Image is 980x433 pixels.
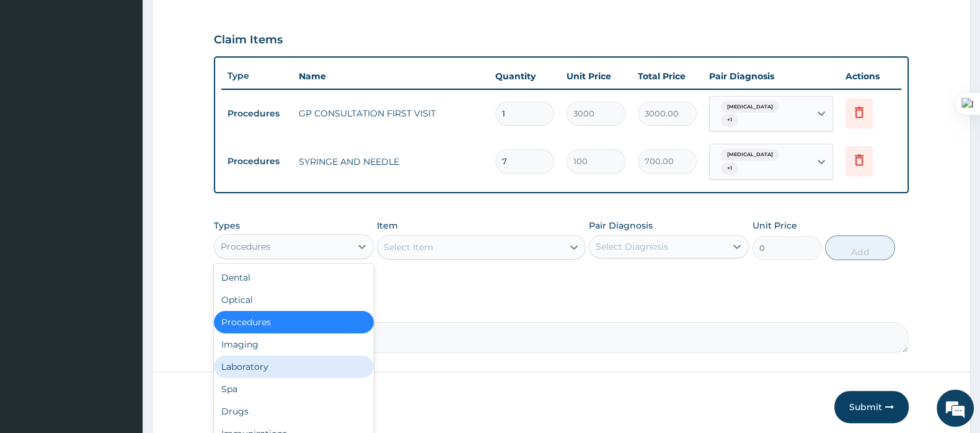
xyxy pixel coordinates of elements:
[589,219,653,232] label: Pair Diagnosis
[834,391,909,423] button: Submit
[6,295,236,339] textarea: Type your message and hit 'Enter'
[221,102,293,125] td: Procedures
[214,33,283,47] h3: Claim Items
[839,64,901,89] th: Actions
[72,134,171,260] span: We're online!
[825,235,894,260] button: Add
[214,266,374,289] div: Dental
[721,149,779,161] span: [MEDICAL_DATA]
[214,221,240,231] label: Types
[64,69,208,85] div: Chat with us now
[560,64,632,89] th: Unit Price
[221,240,270,253] div: Procedures
[596,240,668,253] div: Select Diagnosis
[632,64,703,89] th: Total Price
[214,356,374,378] div: Laboratory
[221,150,293,173] td: Procedures
[214,378,374,400] div: Spa
[214,289,374,311] div: Optical
[703,64,839,89] th: Pair Diagnosis
[214,400,374,422] div: Drugs
[23,62,50,93] img: d_794563401_company_1708531726252_794563401
[293,149,489,174] td: SYRINGE AND NEEDLE
[721,101,779,113] span: [MEDICAL_DATA]
[203,6,233,36] div: Minimize live chat window
[293,101,489,126] td: GP CONSULTATION FIRST VISIT
[221,64,293,87] th: Type
[377,219,398,232] label: Item
[214,333,374,356] div: Imaging
[384,241,433,253] div: Select Item
[721,162,738,175] span: + 1
[721,114,738,126] span: + 1
[753,219,797,232] label: Unit Price
[214,311,374,333] div: Procedures
[489,64,560,89] th: Quantity
[214,305,909,315] label: Comment
[293,64,489,89] th: Name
